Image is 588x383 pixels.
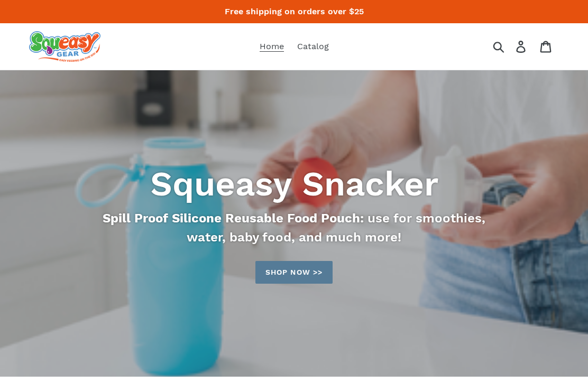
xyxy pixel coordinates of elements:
p: use for smoothies, water, baby food, and much more! [95,209,493,247]
a: Home [254,39,289,54]
span: Catalog [297,41,329,52]
img: squeasy gear snacker portable food pouch [29,31,100,62]
span: Home [260,41,284,52]
strong: Spill Proof Silicone Reusable Food Pouch: [103,211,364,226]
a: Catalog [292,39,334,54]
h2: Squeasy Snacker [29,163,559,204]
a: Shop now >>: Catalog [255,261,333,284]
